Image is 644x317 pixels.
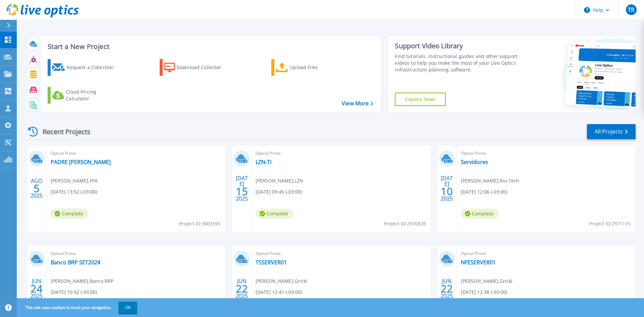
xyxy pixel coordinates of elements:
[51,209,88,219] span: Complete
[31,286,43,292] span: 24
[67,61,120,74] div: Request a Collection
[30,276,43,301] div: JUN 2025
[26,123,100,140] div: Recent Projects
[51,288,97,296] span: [DATE] 10:50 (-03:00)
[51,150,221,157] span: Optical Prime
[48,87,122,104] a: Cloud Pricing Calculator
[256,277,307,285] span: [PERSON_NAME] , Gricki
[177,61,230,74] div: Download Collector
[256,177,303,184] span: [PERSON_NAME] , LZN
[48,59,122,76] a: Request a Collection
[395,53,521,73] div: Find tutorials, instructional guides and other support videos to help you make the most of your L...
[461,259,496,266] a: NFESERVER01
[461,177,519,184] span: [PERSON_NAME] , Rio-Tech
[51,188,97,196] span: [DATE] 13:52 (-03:00)
[51,177,98,184] span: [PERSON_NAME] , FPA
[290,61,343,74] div: Upload Files
[51,250,221,257] span: Optical Prime
[118,302,137,314] button: OK
[51,259,100,266] a: Banco BRP SET2024
[628,7,634,12] span: TR
[461,150,632,157] span: Optical Prime
[256,150,426,157] span: Optical Prime
[256,259,287,266] a: TSSERVER01
[256,209,293,219] span: Complete
[51,277,113,285] span: [PERSON_NAME] , Banco BRP
[256,188,302,196] span: [DATE] 09:45 (-03:00)
[461,188,507,196] span: [DATE] 12:06 (-03:00)
[256,159,271,165] a: LZN-TI
[271,59,346,76] a: Upload Files
[235,276,248,301] div: JUN 2025
[179,220,220,227] span: Project ID: 3003593
[440,176,453,201] div: [DATE] 2025
[461,250,632,257] span: Optical Prime
[342,100,373,107] a: View More
[461,288,507,296] span: [DATE] 12:38 (-03:00)
[461,209,498,219] span: Complete
[48,43,373,50] h3: Start a New Project
[256,288,302,296] span: [DATE] 12:41 (-03:00)
[236,286,248,292] span: 22
[160,59,234,76] a: Download Collector
[235,176,248,201] div: [DATE] 2025
[66,89,119,102] div: Cloud Pricing Calculator
[589,220,631,227] span: Project ID: 2971115
[34,186,40,191] span: 5
[51,159,111,165] a: PADRE [PERSON_NAME]
[587,124,636,139] a: All Projects
[384,220,426,227] span: Project ID: 2976828
[18,302,137,314] span: This site uses cookies to track your navigation.
[441,189,453,194] span: 10
[395,93,446,106] a: Explore Now!
[461,159,488,165] a: Servidores
[441,286,453,292] span: 22
[461,277,513,285] span: [PERSON_NAME] , Gricki
[236,189,248,194] span: 15
[440,276,453,301] div: JUN 2025
[30,176,43,201] div: AGO 2025
[395,42,521,50] div: Support Video Library
[256,250,426,257] span: Optical Prime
